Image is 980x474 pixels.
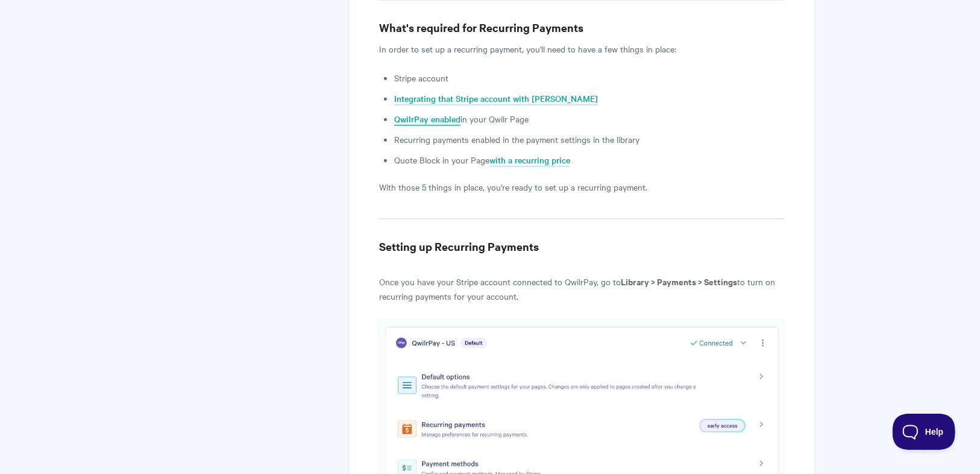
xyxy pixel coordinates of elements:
[394,153,785,167] li: Quote Block in your Page
[394,132,785,147] li: Recurring payments enabled in the payment settings in the library
[489,154,570,167] a: with a recurring price
[379,238,785,255] h3: Setting up Recurring Payments
[379,274,785,303] p: Once you have your Stripe account connected to QwilrPay, go to to turn on recurring payments for ...
[379,42,785,56] p: In order to set up a recurring payment, you'll need to have a few things in place:
[621,275,737,288] b: Library > Payments > Settings
[394,113,460,126] a: QwilrPay enabled
[379,180,785,194] p: With those 5 things in place, you're ready to set up a recurring payment.
[379,19,785,36] h3: What's required for Recurring Payments
[394,71,785,85] li: Stripe account
[394,112,785,126] li: in your Qwilr Page
[893,414,956,450] iframe: Toggle Customer Support
[394,92,598,106] a: Integrating that Stripe account with [PERSON_NAME]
